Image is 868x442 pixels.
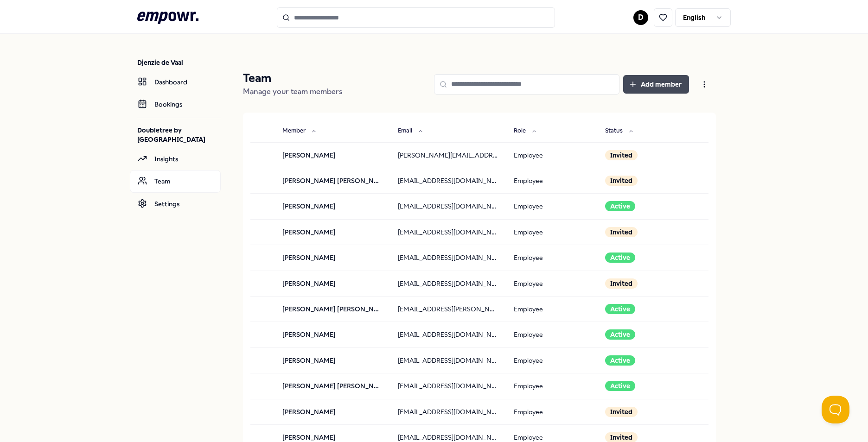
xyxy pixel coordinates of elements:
td: [EMAIL_ADDRESS][DOMAIN_NAME] [390,245,506,271]
td: [EMAIL_ADDRESS][DOMAIN_NAME] [390,373,506,399]
a: Settings [130,193,221,215]
td: [EMAIL_ADDRESS][PERSON_NAME][DOMAIN_NAME] [390,296,506,322]
button: Add member [623,75,689,94]
td: [PERSON_NAME] [275,194,390,219]
td: [PERSON_NAME] [PERSON_NAME] [275,168,390,193]
button: Role [506,122,544,140]
a: Bookings [130,93,221,115]
div: Active [605,381,635,391]
td: Employee [506,194,598,219]
td: Employee [506,168,598,193]
input: Search for products, categories or subcategories [277,7,555,28]
td: [PERSON_NAME] [275,322,390,347]
td: [EMAIL_ADDRESS][DOMAIN_NAME] [390,168,506,193]
td: [PERSON_NAME][EMAIL_ADDRESS][PERSON_NAME][DOMAIN_NAME] [390,142,506,168]
td: [EMAIL_ADDRESS][DOMAIN_NAME] [390,322,506,347]
td: Employee [506,142,598,168]
div: Active [605,329,635,340]
td: [PERSON_NAME] [275,347,390,373]
p: Djenzie de Vaal [137,58,221,67]
td: [EMAIL_ADDRESS][DOMAIN_NAME] [390,219,506,245]
div: Invited [605,227,638,237]
td: [EMAIL_ADDRESS][DOMAIN_NAME] [390,347,506,373]
p: Team [243,71,342,86]
a: Team [130,170,221,192]
div: Invited [605,176,638,186]
td: [EMAIL_ADDRESS][DOMAIN_NAME] [390,271,506,296]
td: Employee [506,296,598,322]
td: [PERSON_NAME] [PERSON_NAME] [275,373,390,399]
button: D [633,10,648,25]
td: Employee [506,373,598,399]
iframe: Help Scout Beacon - Open [822,396,849,423]
span: Manage your team members [243,87,342,96]
div: Active [605,355,635,366]
button: Status [598,122,641,140]
div: Active [605,253,635,263]
p: Doubletree by [GEOGRAPHIC_DATA] [137,126,221,144]
td: [PERSON_NAME] [275,271,390,296]
div: Active [605,201,635,211]
div: Invited [605,150,638,160]
td: [PERSON_NAME] [PERSON_NAME] [275,296,390,322]
td: [PERSON_NAME] [275,245,390,271]
td: [EMAIL_ADDRESS][DOMAIN_NAME] [390,194,506,219]
td: Employee [506,219,598,245]
td: Employee [506,271,598,296]
button: Email [390,122,431,140]
div: Invited [605,278,638,289]
td: [PERSON_NAME] [275,142,390,168]
td: Employee [506,322,598,347]
div: Active [605,304,635,314]
button: Open menu [693,75,716,94]
td: Employee [506,245,598,271]
a: Dashboard [130,71,221,93]
td: [PERSON_NAME] [275,219,390,245]
td: Employee [506,347,598,373]
button: Member [275,122,324,140]
a: Insights [130,148,221,170]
